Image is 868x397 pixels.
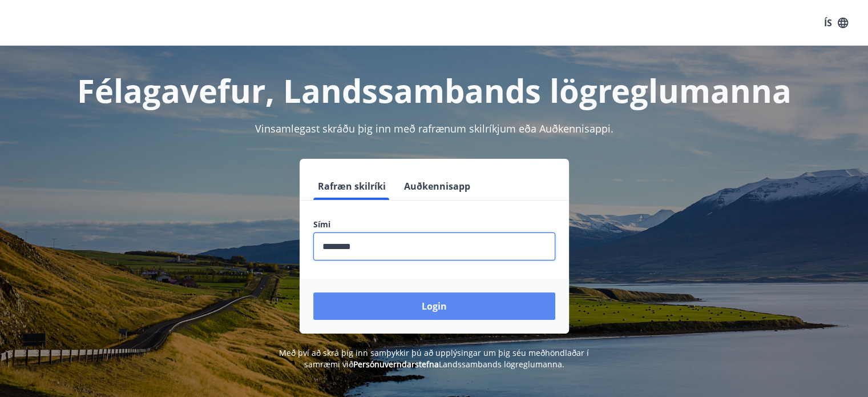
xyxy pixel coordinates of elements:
h1: Félagavefur, Landssambands lögreglumanna [37,69,831,112]
span: Vinsamlegast skráðu þig inn með rafrænum skilríkjum eða Auðkennisappi. [255,122,613,135]
button: ÍS [818,13,854,33]
a: Persónuverndarstefna [353,359,439,370]
label: Sími [313,219,555,230]
button: Auðkennisapp [399,173,475,200]
span: Með því að skrá þig inn samþykkir þú að upplýsingar um þig séu meðhöndlaðar í samræmi við Landssa... [279,347,589,370]
button: Rafræn skilríki [313,173,390,200]
button: Login [313,292,555,320]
